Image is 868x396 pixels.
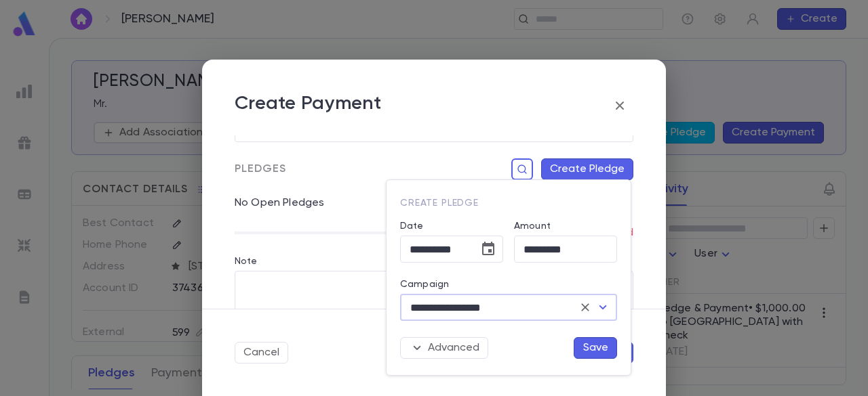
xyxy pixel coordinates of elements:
span: Create Pledge [400,198,479,208]
button: Save [574,337,617,359]
label: Date [400,221,503,232]
label: Amount [514,221,551,232]
button: Advanced [400,337,488,359]
button: Choose date, selected date is Sep 16, 2025 [475,236,502,263]
button: Open [593,298,612,317]
button: Clear [576,298,595,317]
label: Campaign [400,279,449,290]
